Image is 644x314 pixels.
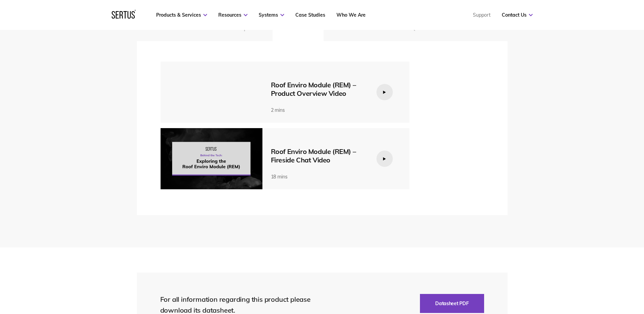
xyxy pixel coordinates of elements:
a: Resources [218,12,247,18]
a: Support [473,12,491,18]
a: Contact Us [502,12,533,18]
div: Roof Enviro Module (REM) – Fireside Chat Video [271,147,366,164]
div: Roof Enviro Module (REM) – Product Overview Video [271,81,366,98]
div: 2 mins [271,107,366,113]
div: 18 mins [271,174,366,180]
a: Systems [259,12,284,18]
a: Case Studies [295,12,325,18]
button: Datasheet PDF [420,294,484,313]
a: Products & Services [156,12,207,18]
a: Who We Are [336,12,366,18]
